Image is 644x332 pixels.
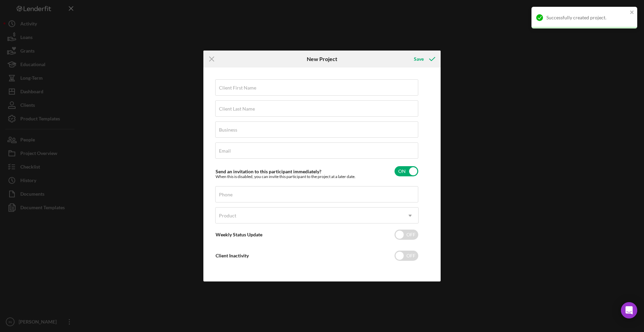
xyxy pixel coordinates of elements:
label: Send an invitation to this participant immediately? [216,169,321,174]
div: Successfully created project. [546,15,628,20]
div: When this is disabled, you can invite this participant to the project at a later date. [216,174,356,179]
label: Client First Name [219,85,256,91]
label: Weekly Status Update [216,232,262,237]
div: Save [414,52,424,66]
h6: New Project [307,56,337,62]
label: Business [219,127,237,133]
button: close [630,9,635,16]
div: Open Intercom Messenger [621,302,637,318]
label: Client Last Name [219,106,255,112]
label: Email [219,148,231,154]
button: Save [407,52,441,66]
div: Product [219,213,236,218]
label: Client Inactivity [216,253,249,258]
label: Phone [219,192,233,197]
